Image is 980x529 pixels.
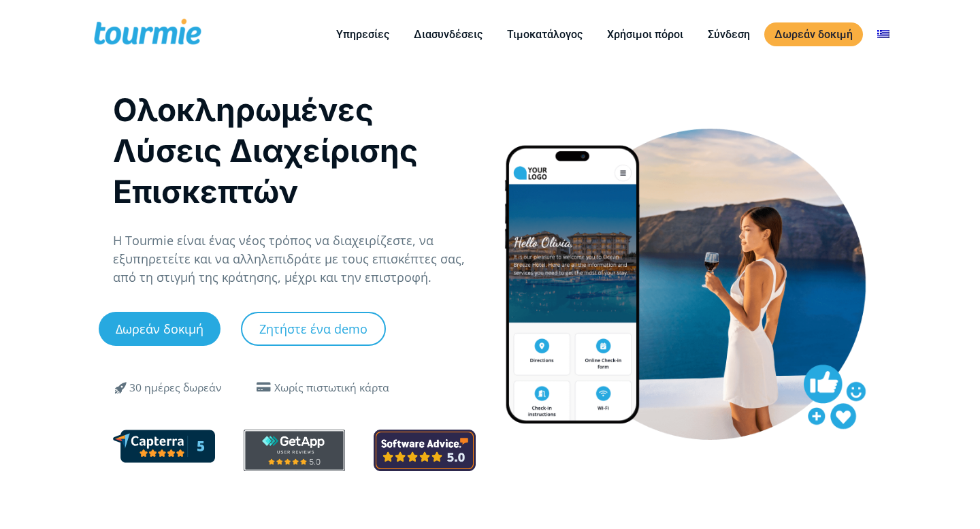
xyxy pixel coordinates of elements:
a: Τιμοκατάλογος [497,26,593,43]
a: Χρήσιμοι πόροι [597,26,693,43]
a: Δωρεάν δοκιμή [764,22,863,46]
span:  [252,382,274,393]
h1: Ολοκληρωμένες Λύσεις Διαχείρισης Επισκεπτών [113,89,476,212]
div: Χωρίς πιστωτική κάρτα [274,380,389,396]
a: Διασυνδέσεις [404,26,493,43]
a: Σύνδεση [698,26,760,43]
span:  [105,379,137,396]
p: Η Tourmie είναι ένας νέος τρόπος να διαχειρίζεστε, να εξυπηρετείτε και να αλληλεπιδράτε με τους ε... [113,231,476,287]
a: Ζητήστε ένα demo [241,312,386,346]
a: Υπηρεσίες [326,26,399,43]
div: 30 ημέρες δωρεάν [129,380,222,396]
a: Δωρεάν δοκιμή [99,312,220,346]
